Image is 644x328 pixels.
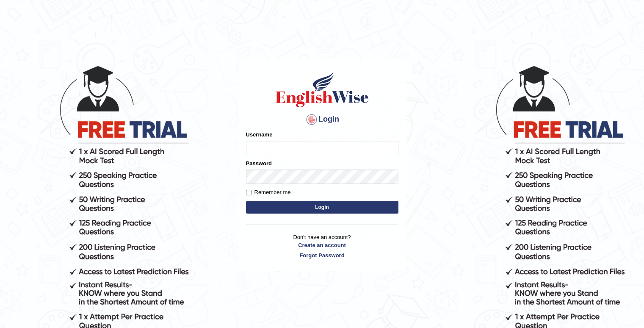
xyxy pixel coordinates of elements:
[246,190,252,195] input: Remember me
[246,241,398,249] a: Create an account
[274,70,370,108] img: Logo of English Wise sign in for intelligent practice with AI
[246,131,273,139] label: Username
[246,159,272,167] label: Password
[246,251,398,259] a: Forgot Password
[246,233,398,259] p: Don't have an account?
[246,113,398,126] h4: Login
[246,188,291,197] label: Remember me
[246,201,398,214] button: Login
